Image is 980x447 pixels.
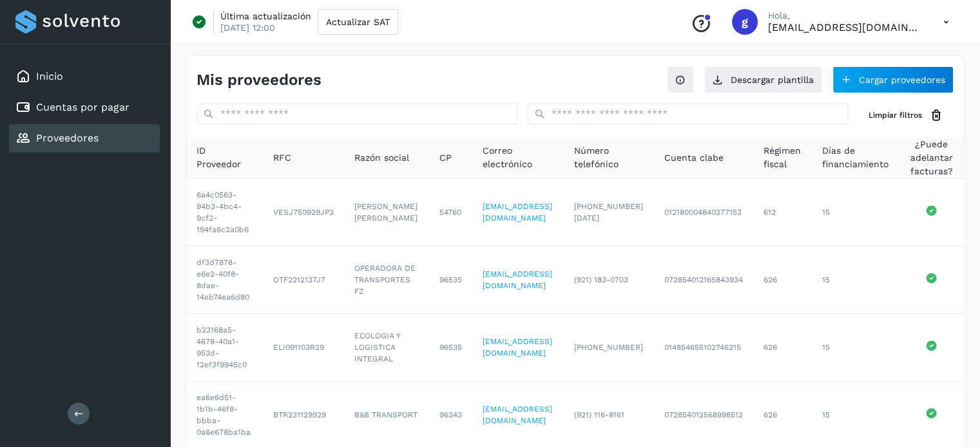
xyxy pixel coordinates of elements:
[186,246,263,314] td: df3d7878-e6e2-40f8-8dae-14eb74ea6d80
[344,314,429,381] td: ECOLOGIA Y LOGISTICA INTEGRAL
[483,202,552,223] a: [EMAIL_ADDRESS][DOMAIN_NAME]
[429,246,472,314] td: 96535
[326,17,390,26] span: Actualizar SAT
[263,314,344,381] td: ELI091103R29
[664,151,724,165] span: Cuenta clabe
[36,70,63,82] a: Inicio
[429,314,472,381] td: 96535
[220,22,275,33] p: [DATE] 12:00
[36,132,99,144] a: Proveedores
[832,66,954,93] button: Cargar proveedores
[220,10,311,22] p: Última actualización
[344,246,429,314] td: OPERADORA DE TRANSPORTES FZ
[574,410,624,419] span: (921) 116-8161
[811,246,899,314] td: 15
[574,144,644,171] span: Número telefónico
[811,314,899,381] td: 15
[9,124,160,152] div: Proveedores
[574,202,643,223] span: [PHONE_NUMBER][DATE]
[354,151,409,165] span: Razón social
[858,104,954,127] button: Limpiar filtros
[483,144,553,171] span: Correo electrónico
[344,179,429,246] td: [PERSON_NAME] [PERSON_NAME]
[574,275,628,284] span: (921) 183-0703
[768,21,923,33] p: gerenciageneral@ecol.mx
[768,10,923,21] p: Hola,
[9,93,160,122] div: Cuentas por pagar
[910,138,954,178] span: ¿Puede adelantar facturas?
[764,144,802,171] span: Régimen fiscal
[186,179,263,246] td: 6a4c0563-94b3-4bc4-9cf2-194fa6c2a0b6
[654,246,753,314] td: 072854012165843934
[704,66,822,93] button: Descargar plantilla
[36,101,130,113] a: Cuentas por pagar
[654,314,753,381] td: 014854655102746215
[753,314,812,381] td: 626
[483,405,552,425] a: [EMAIL_ADDRESS][DOMAIN_NAME]
[273,151,291,165] span: RFC
[197,71,322,89] h4: Mis proveedores
[483,269,552,290] a: [EMAIL_ADDRESS][DOMAIN_NAME]
[869,109,922,121] span: Limpiar filtros
[574,343,643,352] span: [PHONE_NUMBER]
[263,246,344,314] td: OTF2212137J7
[753,179,812,246] td: 612
[197,144,253,171] span: ID Proveedor
[811,179,899,246] td: 15
[654,179,753,246] td: 012180004840377153
[9,62,160,91] div: Inicio
[821,144,889,171] span: Días de financiamiento
[318,9,398,35] button: Actualizar SAT
[753,246,812,314] td: 626
[263,179,344,246] td: VESJ750929JP3
[439,151,452,165] span: CP
[186,314,263,381] td: b23168a5-4678-40a1-953d-12ef3f9945c0
[483,337,552,358] a: [EMAIL_ADDRESS][DOMAIN_NAME]
[429,179,472,246] td: 54760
